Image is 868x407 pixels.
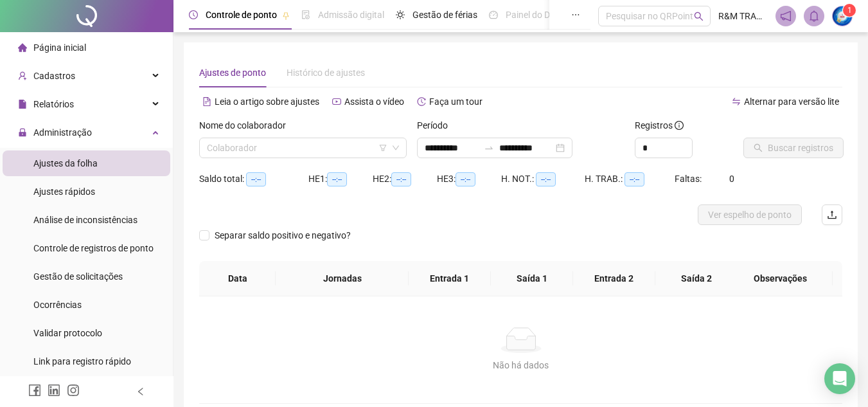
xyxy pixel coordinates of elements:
[189,10,198,19] span: clock-circle
[843,4,856,17] sup: Atualize o seu contato no menu Meus Dados
[396,10,405,19] span: sun
[344,96,404,107] span: Assista o vídeo
[847,6,852,15] span: 1
[33,127,92,138] span: Administração
[373,172,437,186] div: HE 2:
[491,261,573,296] th: Saída 1
[417,118,456,132] label: Período
[33,158,98,168] span: Ajustes da folha
[489,10,498,19] span: dashboard
[536,172,556,186] span: --:--
[33,271,123,282] span: Gestão de solicitações
[199,68,266,78] span: Ajustes de ponto
[18,100,27,109] span: file
[501,172,585,186] div: H. NOT.:
[824,363,855,394] div: Open Intercom Messenger
[33,186,95,197] span: Ajustes rápidos
[732,97,741,106] span: swap
[624,172,644,186] span: --:--
[506,10,556,20] span: Painel do DP
[206,10,277,20] span: Controle de ponto
[18,128,27,137] span: lock
[698,204,802,225] button: Ver espelho de ponto
[209,228,356,242] span: Separar saldo positivo e negativo?
[417,97,426,106] span: history
[585,172,675,186] div: H. TRAB.:
[635,118,684,132] span: Registros
[33,71,75,81] span: Cadastros
[827,210,837,220] span: upload
[33,356,131,366] span: Link para registro rápido
[728,261,833,296] th: Observações
[199,118,294,132] label: Nome do colaborador
[202,97,211,106] span: file-text
[694,12,704,21] span: search
[215,358,827,372] div: Não há dados
[391,172,411,186] span: --:--
[675,121,684,130] span: info-circle
[18,43,27,52] span: home
[412,10,477,20] span: Gestão de férias
[33,42,86,53] span: Página inicial
[456,172,475,186] span: --:--
[429,96,483,107] span: Faça um tour
[738,271,822,285] span: Observações
[33,99,74,109] span: Relatórios
[33,215,137,225] span: Análise de inconsistências
[833,6,852,26] img: 78812
[675,174,704,184] span: Faltas:
[392,144,400,152] span: down
[276,261,408,296] th: Jornadas
[67,384,80,397] span: instagram
[571,10,580,19] span: ellipsis
[743,138,844,158] button: Buscar registros
[199,172,308,186] div: Saldo total:
[327,172,347,186] span: --:--
[729,174,734,184] span: 0
[409,261,491,296] th: Entrada 1
[332,97,341,106] span: youtube
[136,387,145,396] span: left
[215,96,319,107] span: Leia o artigo sobre ajustes
[808,10,820,22] span: bell
[308,172,373,186] div: HE 1:
[484,143,494,153] span: to
[33,300,82,310] span: Ocorrências
[199,261,276,296] th: Data
[18,71,27,80] span: user-add
[301,10,310,19] span: file-done
[33,243,154,253] span: Controle de registros de ponto
[28,384,41,397] span: facebook
[437,172,501,186] div: HE 3:
[718,9,768,23] span: R&M TRANSPORTES
[48,384,60,397] span: linkedin
[780,10,792,22] span: notification
[484,143,494,153] span: swap-right
[573,261,655,296] th: Entrada 2
[246,172,266,186] span: --:--
[33,328,102,338] span: Validar protocolo
[282,12,290,19] span: pushpin
[287,68,365,78] span: Histórico de ajustes
[318,10,384,20] span: Admissão digital
[744,96,839,107] span: Alternar para versão lite
[655,261,738,296] th: Saída 2
[379,144,387,152] span: filter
